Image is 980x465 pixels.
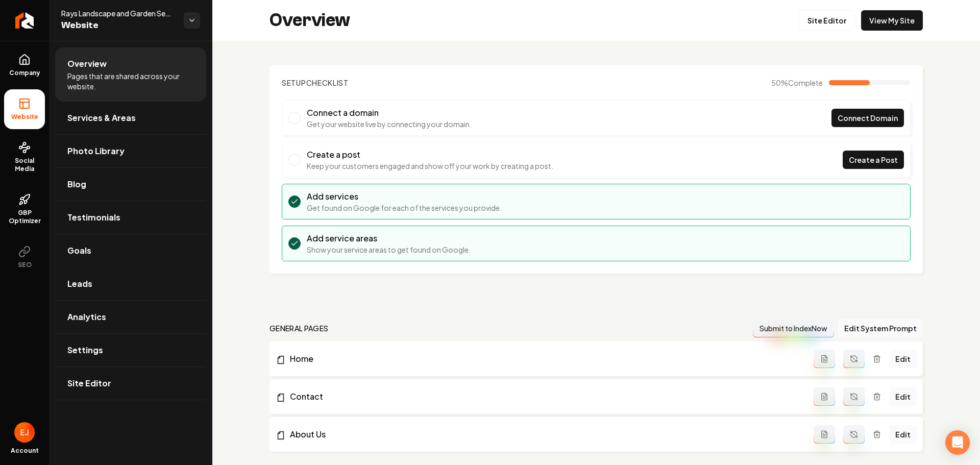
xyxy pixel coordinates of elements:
button: SEO [4,237,45,277]
span: Website [7,113,42,121]
span: Testimonials [67,211,120,224]
button: Add admin page prompt [814,425,835,444]
button: Open user button [14,422,35,443]
span: Settings [67,344,103,356]
span: Analytics [67,311,106,323]
a: Home [276,353,814,365]
p: Keep your customers engaged and show off your work by creating a post. [307,161,553,171]
a: Contact [276,390,814,403]
a: Services & Areas [55,102,206,134]
a: Photo Library [55,135,206,167]
a: View My Site [861,10,923,31]
button: Edit System Prompt [838,319,923,337]
a: Connect Domain [831,109,904,127]
a: Site Editor [55,367,206,400]
h3: Create a post [307,149,553,161]
a: Create a Post [843,151,904,169]
span: Social Media [4,157,45,173]
span: Services & Areas [67,112,136,124]
span: Complete [788,78,823,87]
span: Goals [67,244,91,257]
a: Leads [55,267,206,300]
a: Analytics [55,301,206,333]
a: Edit [889,350,917,368]
a: GBP Optimizer [4,185,45,233]
a: Site Editor [799,10,855,31]
a: Social Media [4,133,45,181]
h2: Checklist [282,78,349,88]
a: Settings [55,334,206,366]
h2: general pages [269,323,329,333]
a: Edit [889,387,917,406]
a: Blog [55,168,206,201]
img: Rebolt Logo [15,12,34,29]
a: Company [4,45,45,85]
span: Rays Landscape and Garden Services [61,8,176,18]
h3: Add services [307,190,502,203]
span: Setup [282,78,306,87]
span: Website [61,18,176,33]
a: Goals [55,234,206,267]
button: Add admin page prompt [814,350,835,368]
h3: Add service areas [307,232,471,244]
span: Create a Post [849,155,898,165]
span: Blog [67,178,86,190]
a: Edit [889,425,917,444]
span: GBP Optimizer [4,209,45,225]
h3: Connect a domain [307,107,472,119]
button: Submit to IndexNow [753,319,834,337]
h2: Overview [269,10,350,31]
span: Account [11,447,39,455]
a: About Us [276,428,814,440]
span: SEO [14,261,36,269]
span: Connect Domain [838,113,898,124]
span: Leads [67,278,92,290]
span: Photo Library [67,145,125,157]
div: Open Intercom Messenger [945,430,970,455]
span: 50 % [771,78,823,88]
span: Company [5,69,44,77]
p: Get found on Google for each of the services you provide. [307,203,502,213]
p: Get your website live by connecting your domain. [307,119,472,129]
p: Show your service areas to get found on Google. [307,244,471,255]
span: Pages that are shared across your website. [67,71,194,91]
button: Add admin page prompt [814,387,835,406]
img: Eduard Joers [14,422,35,443]
span: Overview [67,58,107,70]
span: Site Editor [67,377,111,389]
a: Testimonials [55,201,206,234]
